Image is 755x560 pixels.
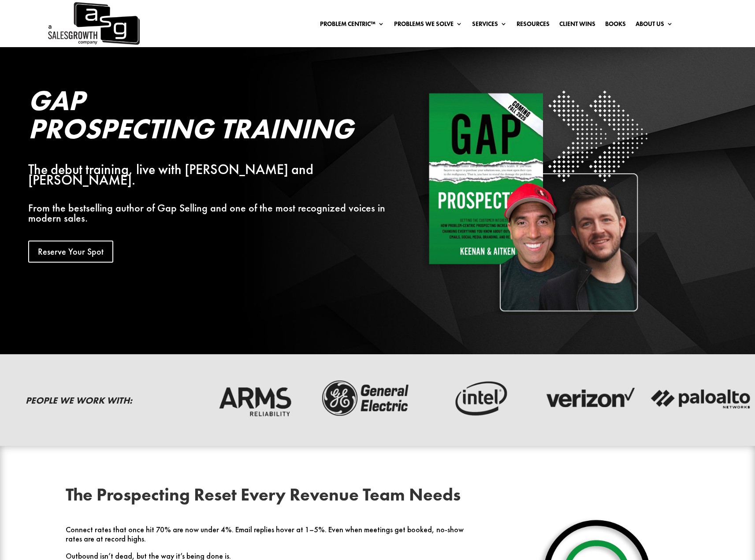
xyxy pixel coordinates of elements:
a: Problem Centric™ [320,21,384,30]
img: intel-logo-dark [427,378,529,419]
a: About Us [636,21,673,30]
img: Square White - Shadow [423,86,651,315]
img: palato-networks-logo-dark [650,378,752,419]
p: Connect rates that once hit 70% are now under 4%. Email replies hover at 1–5%. Even when meetings... [66,525,470,552]
p: From the bestselling author of Gap Selling and one of the most recognized voices in modern sales. [28,203,389,224]
a: Resources [517,21,550,30]
img: arms-reliability-logo-dark [204,378,306,419]
h2: Gap Prospecting Training [28,86,389,147]
a: Services [472,21,507,30]
img: ge-logo-dark [315,378,418,419]
div: The debut training, live with [PERSON_NAME] and [PERSON_NAME]. [28,164,389,185]
a: Problems We Solve [394,21,462,30]
img: verizon-logo-dark [538,378,641,419]
a: Client Wins [559,21,595,30]
a: Books [605,21,626,30]
h2: The Prospecting Reset Every Revenue Team Needs [66,486,470,508]
a: Reserve Your Spot [28,241,113,263]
